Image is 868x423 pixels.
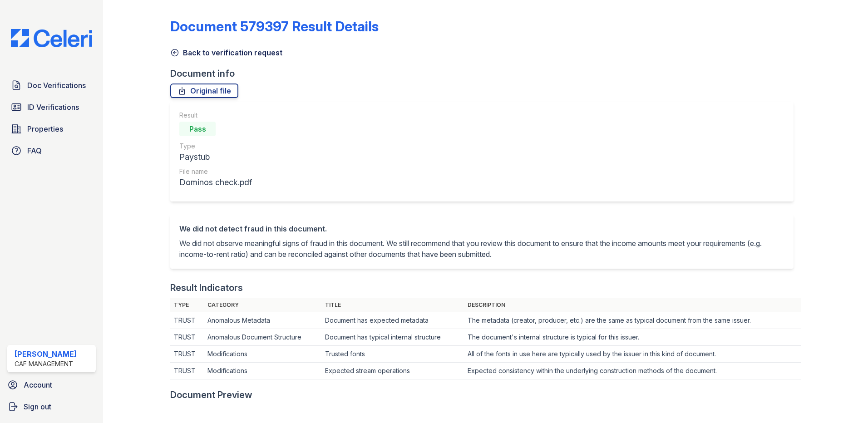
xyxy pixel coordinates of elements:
[7,120,96,138] a: Properties
[15,349,77,359] div: [PERSON_NAME]
[170,363,204,379] td: TRUST
[321,298,464,312] th: Title
[464,329,801,346] td: The document's internal structure is typical for this issuer.
[7,98,96,116] a: ID Verifications
[179,151,252,163] div: Paystub
[204,363,321,379] td: Modifications
[204,298,321,312] th: Category
[170,329,204,346] td: TRUST
[321,329,464,346] td: Document has typical internal structure
[179,142,252,151] div: Type
[27,102,79,113] span: ID Verifications
[170,389,252,401] div: Document Preview
[27,80,86,91] span: Doc Verifications
[7,142,96,160] a: FAQ
[170,346,204,363] td: TRUST
[179,167,252,176] div: File name
[179,111,252,120] div: Result
[170,312,204,329] td: TRUST
[7,76,96,94] a: Doc Verifications
[464,298,801,312] th: Description
[464,363,801,379] td: Expected consistency within the underlying construction methods of the document.
[15,359,77,369] div: CAF Management
[179,122,216,136] div: Pass
[204,329,321,346] td: Anomalous Document Structure
[24,401,51,412] span: Sign out
[27,123,63,134] span: Properties
[204,346,321,363] td: Modifications
[464,312,801,329] td: The metadata (creator, producer, etc.) are the same as typical document from the same issuer.
[170,298,204,312] th: Type
[170,47,282,58] a: Back to verification request
[170,18,379,34] a: Document 579397 Result Details
[321,312,464,329] td: Document has expected metadata
[464,346,801,363] td: All of the fonts in use here are typically used by the issuer in this kind of document.
[179,223,784,234] div: We did not detect fraud in this document.
[321,363,464,379] td: Expected stream operations
[170,281,243,294] div: Result Indicators
[24,379,52,390] span: Account
[4,29,99,47] img: CE_Logo_Blue-a8612792a0a2168367f1c8372b55b34899dd931a85d93a1a3d3e32e68fde9ad4.png
[27,145,42,156] span: FAQ
[4,376,99,394] a: Account
[321,346,464,363] td: Trusted fonts
[179,238,784,260] p: We did not observe meaningful signs of fraud in this document. We still recommend that you review...
[170,67,801,80] div: Document info
[4,398,99,416] a: Sign out
[179,176,252,189] div: Dominos check.pdf
[170,84,238,98] a: Original file
[204,312,321,329] td: Anomalous Metadata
